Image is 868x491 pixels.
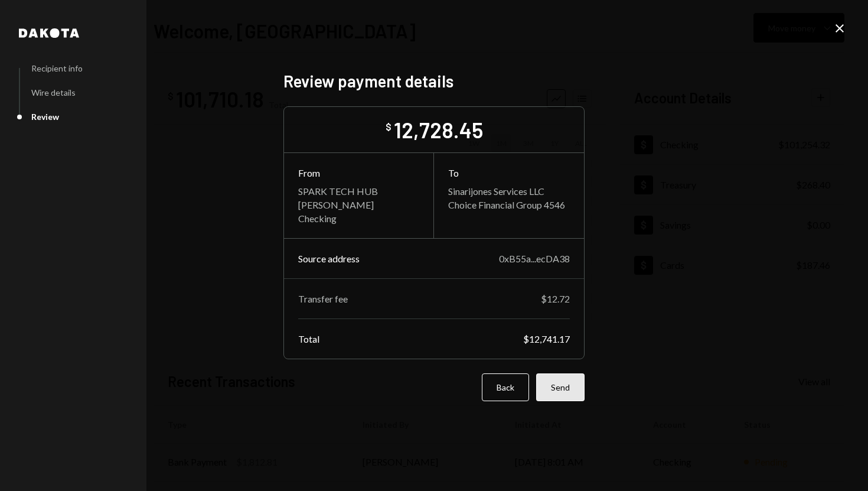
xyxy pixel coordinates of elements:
div: 0xB55a...ecDA38 [499,253,570,264]
div: 12,728.45 [394,116,483,143]
div: From [298,167,419,178]
div: To [448,167,570,178]
div: $12.72 [541,293,570,304]
div: [PERSON_NAME] [298,199,419,210]
div: Checking [298,213,419,224]
div: Wire details [31,87,76,97]
div: Transfer fee [298,293,348,304]
div: Choice Financial Group 4546 [448,199,570,210]
div: $12,741.17 [523,333,570,344]
button: Send [536,373,585,401]
h2: Review payment details [283,70,585,93]
div: $ [386,121,391,133]
div: SPARK TECH HUB [298,186,419,197]
div: Sinarijones Services LLC [448,186,570,197]
div: Total [298,333,319,344]
div: Review [31,112,59,122]
button: Back [482,373,529,401]
div: Recipient info [31,63,83,73]
div: Source address [298,253,360,264]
